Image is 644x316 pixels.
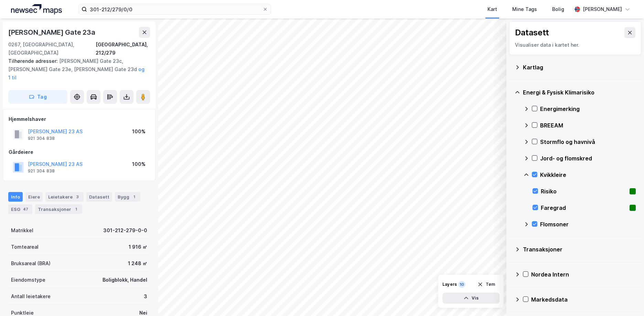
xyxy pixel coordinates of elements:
[28,136,55,141] div: 921 304 838
[11,259,51,268] div: Bruksareal (BRA)
[487,5,497,13] div: Kart
[11,276,45,284] div: Eiendomstype
[9,115,150,123] div: Hjemmelshaver
[540,220,636,228] div: Flomsoner
[129,243,147,251] div: 1 916 ㎡
[8,27,97,38] div: [PERSON_NAME] Gate 23a
[523,245,636,253] div: Transaksjoner
[115,192,140,202] div: Bygg
[132,127,146,136] div: 100%
[442,293,500,304] button: Vis
[8,57,144,82] div: [PERSON_NAME] Gate 23c, [PERSON_NAME] Gate 23e, [PERSON_NAME] Gate 23d
[8,204,32,214] div: ESG
[523,88,636,97] div: Energi & Fysisk Klimarisiko
[11,4,62,14] img: logo.a4113a55bc3d86da70a041830d287a7e.svg
[540,105,636,113] div: Energimerking
[515,41,635,49] div: Visualiser data i kartet her.
[87,4,262,14] input: Søk på adresse, matrikkel, gårdeiere, leietakere eller personer
[8,192,23,202] div: Info
[35,204,82,214] div: Transaksjoner
[22,206,30,213] div: 47
[11,226,33,235] div: Matrikkel
[540,138,636,146] div: Stormflo og havnivå
[523,63,636,71] div: Kartlag
[11,243,39,251] div: Tomteareal
[531,295,636,304] div: Markedsdata
[128,259,147,268] div: 1 248 ㎡
[8,41,96,57] div: 0267, [GEOGRAPHIC_DATA], [GEOGRAPHIC_DATA]
[28,168,55,174] div: 921 304 838
[515,27,549,38] div: Datasett
[8,90,67,104] button: Tag
[540,121,636,129] div: BREEAM
[96,41,150,57] div: [GEOGRAPHIC_DATA], 212/279
[144,292,147,301] div: 3
[103,226,147,235] div: 301-212-279-0-0
[531,270,636,279] div: Nordea Intern
[45,192,84,202] div: Leietakere
[540,154,636,162] div: Jord- og flomskred
[8,58,59,64] span: Tilhørende adresser:
[131,193,138,200] div: 1
[473,279,500,290] button: Tøm
[74,193,81,200] div: 3
[610,283,644,316] iframe: Chat Widget
[25,192,43,202] div: Eiere
[9,148,150,156] div: Gårdeiere
[541,187,627,195] div: Risiko
[132,160,146,168] div: 100%
[11,292,51,301] div: Antall leietakere
[73,206,79,213] div: 1
[442,282,457,287] div: Layers
[540,171,636,179] div: Kvikkleire
[583,5,622,13] div: [PERSON_NAME]
[103,276,147,284] div: Boligblokk, Handel
[552,5,564,13] div: Bolig
[86,192,112,202] div: Datasett
[458,281,465,288] div: 10
[512,5,537,13] div: Mine Tags
[541,204,627,212] div: Faregrad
